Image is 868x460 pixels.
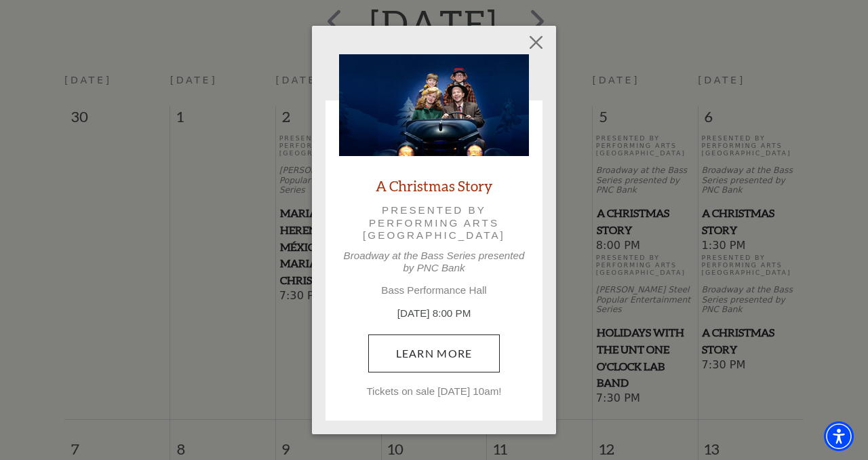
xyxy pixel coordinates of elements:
a: A Christmas Story [376,176,492,195]
div: Accessibility Menu [824,421,854,451]
img: A Christmas Story [339,54,529,156]
p: Bass Performance Hall [339,284,529,296]
p: Tickets on sale [DATE] 10am! [339,385,529,398]
button: Close [524,29,549,55]
a: December 5, 8:00 PM Learn More Tickets on sale Friday, June 27 at 10am [368,334,500,372]
p: [DATE] 8:00 PM [339,306,529,322]
p: Broadway at the Bass Series presented by PNC Bank [339,250,529,274]
p: Presented by Performing Arts [GEOGRAPHIC_DATA] [358,204,510,242]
